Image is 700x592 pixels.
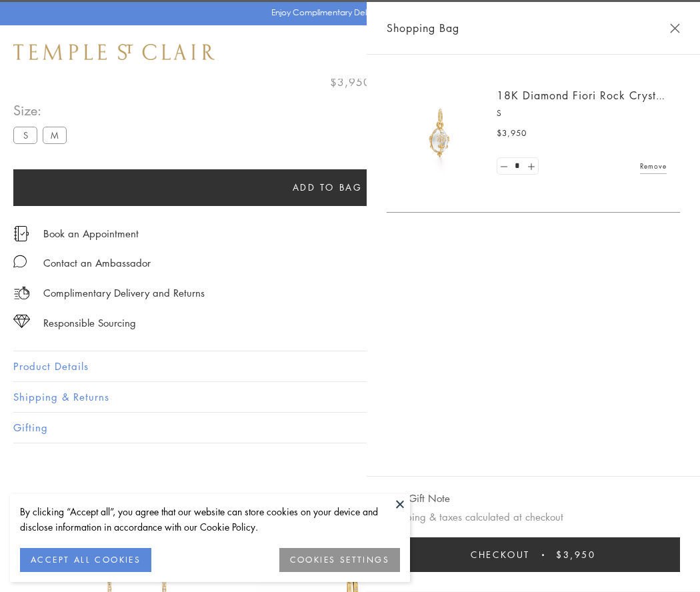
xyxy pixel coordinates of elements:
button: Gifting [13,413,687,443]
button: Shipping & Returns [13,382,687,412]
span: Add to bag [293,180,363,195]
button: Close Shopping Bag [670,23,680,33]
img: icon_delivery.svg [13,285,30,301]
a: Set quantity to 0 [497,158,511,175]
button: Add Gift Note [387,490,450,507]
h3: You May Also Like [33,491,667,512]
button: ACCEPT ALL COOKIES [20,548,151,572]
img: icon_appointment.svg [13,226,29,241]
span: $3,950 [556,547,596,562]
img: P51889-E11FIORI [400,93,480,173]
img: icon_sourcing.svg [13,315,30,328]
p: Enjoy Complimentary Delivery & Returns [271,6,423,19]
div: Responsible Sourcing [43,315,136,331]
p: Complimentary Delivery and Returns [43,285,205,301]
a: Remove [640,159,667,173]
label: S [13,127,37,143]
span: $3,950 [497,127,527,140]
button: Product Details [13,351,687,381]
div: Contact an Ambassador [43,255,151,271]
span: Size: [13,99,72,121]
a: Set quantity to 2 [524,158,537,175]
div: By clicking “Accept all”, you agree that our website can store cookies on your device and disclos... [20,504,400,535]
button: COOKIES SETTINGS [279,548,400,572]
span: Shopping Bag [387,19,459,37]
label: M [43,127,67,143]
p: S [497,107,667,120]
a: Book an Appointment [43,226,139,241]
span: Checkout [471,547,530,562]
span: $3,950 [330,73,371,91]
img: MessageIcon-01_2.svg [13,255,27,268]
button: Add to bag [13,169,641,206]
button: Checkout $3,950 [387,537,680,572]
img: Temple St. Clair [13,44,215,60]
p: Shipping & taxes calculated at checkout [387,509,680,525]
